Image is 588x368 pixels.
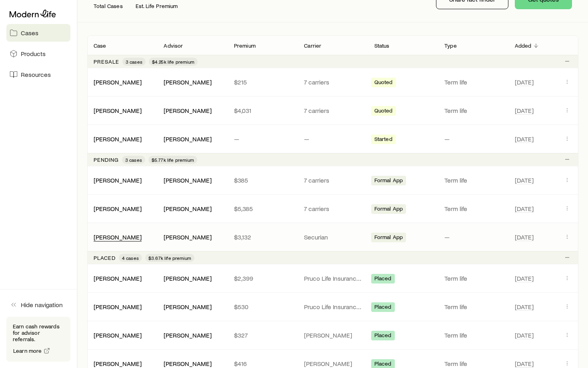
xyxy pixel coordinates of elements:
[13,348,42,354] span: Learn more
[515,303,534,311] span: [DATE]
[94,303,142,310] a: [PERSON_NAME]
[304,78,361,86] p: 7 carriers
[94,274,142,282] a: [PERSON_NAME]
[164,233,212,241] div: [PERSON_NAME]
[21,301,63,309] span: Hide navigation
[152,58,194,65] span: $4.25k life premium
[94,233,142,241] div: [PERSON_NAME]
[94,58,119,65] p: Presale
[304,303,361,311] p: Pruco Life Insurance Company
[374,304,392,312] span: Placed
[164,78,212,86] div: [PERSON_NAME]
[6,66,70,83] a: Resources
[94,255,116,261] p: Placed
[444,135,502,143] p: —
[304,233,361,241] p: Securian
[13,323,64,342] p: Earn cash rewards for advisor referrals.
[515,205,534,213] span: [DATE]
[164,360,212,368] div: [PERSON_NAME]
[515,233,534,241] span: [DATE]
[515,176,534,184] span: [DATE]
[374,177,403,185] span: Formal App
[234,331,291,339] p: $327
[94,176,142,184] a: [PERSON_NAME]
[444,303,502,311] p: Term life
[94,135,142,143] a: [PERSON_NAME]
[94,176,142,185] div: [PERSON_NAME]
[94,205,142,213] div: [PERSON_NAME]
[234,360,291,368] p: $416
[21,70,51,78] span: Resources
[94,331,142,340] div: [PERSON_NAME]
[125,157,142,163] span: 3 cases
[21,50,46,58] span: Products
[94,303,142,311] div: [PERSON_NAME]
[444,42,457,49] p: Type
[94,157,119,163] p: Pending
[234,176,291,184] p: $385
[234,233,291,241] p: $3,132
[94,107,142,115] div: [PERSON_NAME]
[374,136,392,144] span: Started
[94,78,142,86] a: [PERSON_NAME]
[515,274,534,282] span: [DATE]
[234,205,291,213] p: $5,385
[515,42,532,49] p: Added
[374,275,392,284] span: Placed
[6,296,70,314] button: Hide navigation
[374,205,403,214] span: Formal App
[515,135,534,143] span: [DATE]
[515,360,534,368] span: [DATE]
[152,157,194,163] span: $5.77k life premium
[148,255,191,261] span: $3.67k life premium
[304,274,361,282] p: Pruco Life Insurance Company
[6,45,70,62] a: Products
[6,24,70,42] a: Cases
[304,42,321,49] p: Carrier
[515,78,534,86] span: [DATE]
[94,331,142,339] a: [PERSON_NAME]
[374,234,403,242] span: Formal App
[126,58,142,65] span: 3 cases
[234,303,291,311] p: $530
[164,205,212,213] div: [PERSON_NAME]
[304,205,361,213] p: 7 carriers
[515,107,534,115] span: [DATE]
[94,107,142,114] a: [PERSON_NAME]
[374,332,392,340] span: Placed
[94,360,142,368] div: [PERSON_NAME]
[234,274,291,282] p: $2,399
[136,3,178,9] p: Est. Life Premium
[444,205,502,213] p: Term life
[444,331,502,339] p: Term life
[304,331,361,339] p: [PERSON_NAME]
[6,317,70,362] div: Earn cash rewards for advisor referrals.Learn more
[164,176,212,185] div: [PERSON_NAME]
[444,360,502,368] p: Term life
[94,274,142,283] div: [PERSON_NAME]
[21,29,38,37] span: Cases
[94,42,106,49] p: Case
[304,176,361,184] p: 7 carriers
[164,331,212,340] div: [PERSON_NAME]
[94,205,142,212] a: [PERSON_NAME]
[304,107,361,115] p: 7 carriers
[374,42,390,49] p: Status
[234,42,256,49] p: Premium
[304,135,361,143] p: —
[444,233,502,241] p: —
[444,176,502,184] p: Term life
[94,135,142,143] div: [PERSON_NAME]
[374,79,393,87] span: Quoted
[234,135,291,143] p: —
[444,78,502,86] p: Term life
[444,274,502,282] p: Term life
[515,331,534,339] span: [DATE]
[234,107,291,115] p: $4,031
[164,135,212,143] div: [PERSON_NAME]
[94,3,123,9] p: Total Cases
[164,303,212,311] div: [PERSON_NAME]
[444,107,502,115] p: Term life
[234,78,291,86] p: $215
[94,78,142,86] div: [PERSON_NAME]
